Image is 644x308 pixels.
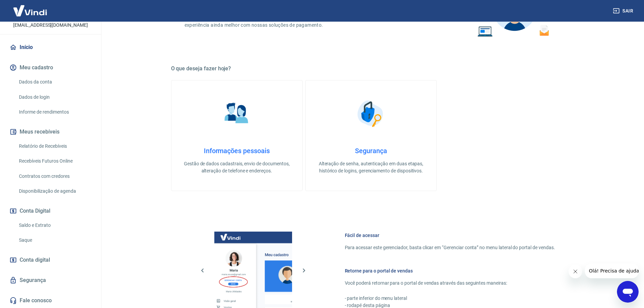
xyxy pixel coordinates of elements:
a: Segurança [8,273,93,288]
p: Gestão de dados cadastrais, envio de documentos, alteração de telefone e endereços. [182,160,291,174]
p: Alteração de senha, autenticação em duas etapas, histórico de logins, gerenciamento de dispositivos. [316,160,426,174]
img: Informações pessoais [220,97,254,131]
h4: Informações pessoais [182,147,291,155]
h4: Segurança [316,147,426,155]
p: - parte inferior do menu lateral [345,295,555,302]
a: Saque [16,233,93,247]
p: Para acessar este gerenciador, basta clicar em “Gerenciar conta” no menu lateral do portal de ven... [345,244,555,251]
a: Dados de login [16,90,93,104]
button: Sair [612,5,636,17]
a: Fale conosco [8,293,93,308]
a: Dados da conta [16,75,93,89]
iframe: Fechar mensagem [569,265,582,278]
span: Conta digital [20,255,50,265]
a: Informe de rendimentos [16,105,93,119]
h6: Fácil de acessar [345,232,555,239]
a: Informações pessoaisInformações pessoaisGestão de dados cadastrais, envio de documentos, alteraçã... [171,80,303,191]
h6: Retorne para o portal de vendas [345,267,555,274]
p: [EMAIL_ADDRESS][DOMAIN_NAME] [13,22,88,29]
a: Recebíveis Futuros Online [16,154,93,168]
a: Disponibilização de agenda [16,184,93,198]
img: Vindi [8,0,52,21]
a: Início [8,40,93,55]
a: Saldo e Extrato [16,218,93,232]
a: SegurançaSegurançaAlteração de senha, autenticação em duas etapas, histórico de logins, gerenciam... [305,80,437,191]
button: Conta Digital [8,204,93,218]
p: Você poderá retornar para o portal de vendas através das seguintes maneiras: [345,280,555,287]
h5: O que deseja fazer hoje? [171,65,571,72]
span: Olá! Precisa de ajuda? [4,5,57,10]
iframe: Mensagem da empresa [585,263,639,278]
iframe: Botão para abrir a janela de mensagens [617,281,639,303]
button: Meus recebíveis [8,124,93,139]
a: Conta digital [8,253,93,267]
img: Segurança [354,97,388,131]
a: Contratos com credores [16,169,93,183]
button: Meu cadastro [8,60,93,75]
a: Relatório de Recebíveis [16,139,93,153]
